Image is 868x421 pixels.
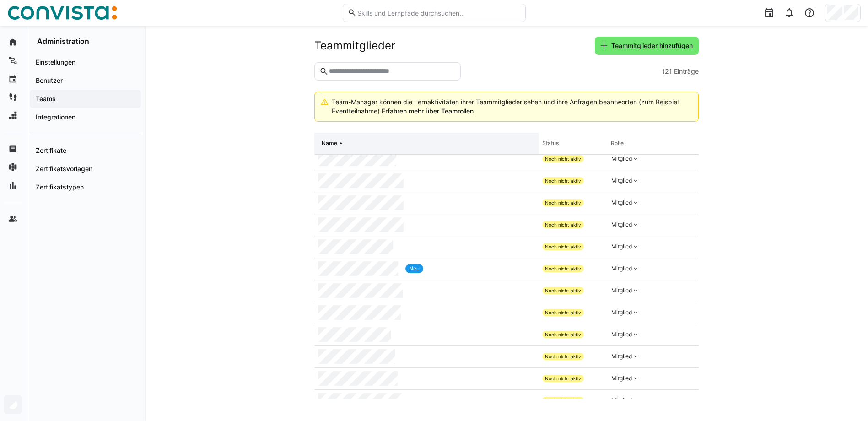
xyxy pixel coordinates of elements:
span: Noch nicht aktiv [545,222,581,227]
div: Team-Manager können die Lernaktivitäten ihrer Teammitglieder sehen und ihre Anfragen beantworten ... [332,97,690,116]
span: Noch nicht aktiv [545,332,581,337]
div: Mitglied [611,265,632,272]
span: 121 [662,67,672,76]
span: Neu [409,265,420,272]
span: Noch nicht aktiv [545,376,581,381]
div: Mitglied [611,177,632,184]
div: Mitglied [611,243,632,250]
div: Name [322,140,337,147]
div: Mitglied [611,155,632,162]
span: Teammitglieder hinzufügen [610,41,694,50]
div: Mitglied [611,287,632,294]
span: Noch nicht aktiv [545,200,581,205]
span: Noch nicht aktiv [545,354,581,359]
span: Noch nicht aktiv [545,244,581,249]
span: Noch nicht aktiv [545,178,581,184]
div: Mitglied [611,199,632,206]
div: Mitglied [611,221,632,228]
span: Einträge [674,67,699,76]
span: Noch nicht aktiv [545,288,581,293]
div: Mitglied [611,331,632,338]
div: Mitglied [611,353,632,360]
div: Status [542,140,559,147]
span: Noch nicht aktiv [545,398,581,403]
input: Skills und Lernpfade durchsuchen… [356,9,520,17]
h2: Teammitglieder [314,39,395,53]
div: Mitglied [611,309,632,316]
span: Noch nicht aktiv [545,266,581,271]
div: Mitglied [611,397,632,404]
a: Erfahren mehr über Teamrollen [382,107,474,115]
span: Noch nicht aktiv [545,310,581,315]
div: Rolle [611,140,624,147]
span: Noch nicht aktiv [545,156,581,162]
button: Teammitglieder hinzufügen [595,37,699,55]
div: Mitglied [611,375,632,382]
